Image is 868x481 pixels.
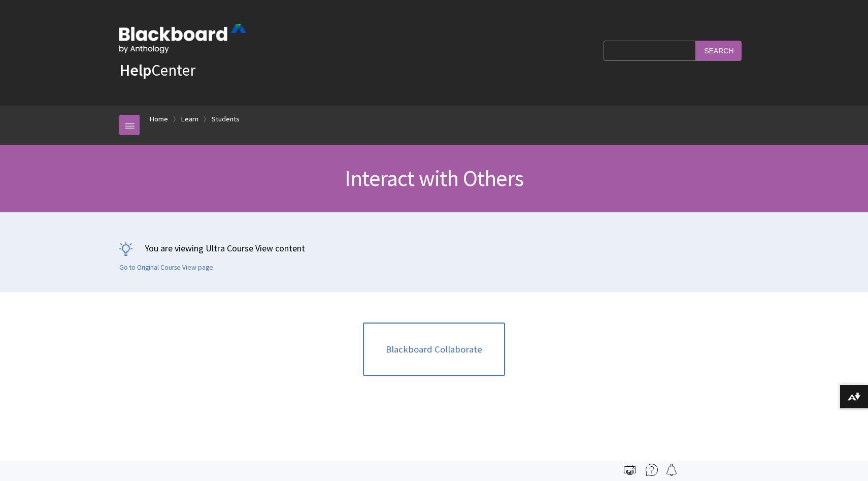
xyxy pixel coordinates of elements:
img: Blackboard by Anthology [119,24,246,53]
a: Learn [181,113,198,125]
a: Students [212,113,240,125]
img: Follow this page [665,464,678,476]
a: HelpCenter [119,60,195,80]
img: More help [646,464,658,476]
a: Blackboard Collaborate [363,323,505,376]
input: Search [696,41,742,60]
img: Print [624,464,636,476]
strong: Help [119,60,151,80]
a: Go to Original Course View page. [119,263,215,272]
p: You are viewing Ultra Course View content [119,242,749,254]
span: Interact with Others [345,164,523,192]
a: Home [150,113,168,125]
